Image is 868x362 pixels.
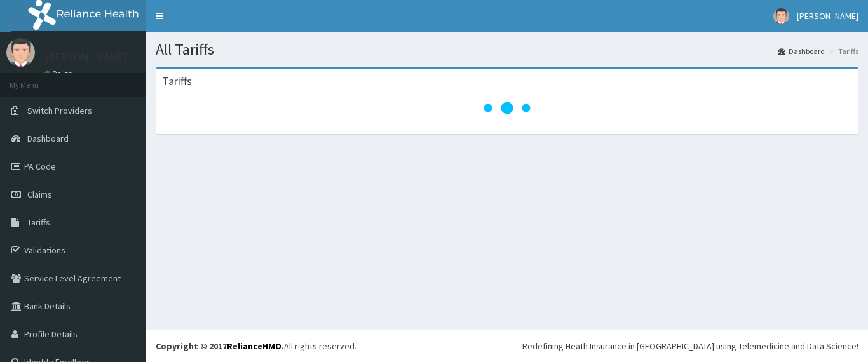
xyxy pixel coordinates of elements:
[27,133,69,144] span: Dashboard
[482,83,532,133] svg: audio-loading
[156,41,858,58] h1: All Tariffs
[797,10,858,22] span: [PERSON_NAME]
[826,46,858,57] li: Tariffs
[27,105,92,116] span: Switch Providers
[44,69,75,78] a: Online
[162,76,192,87] h3: Tariffs
[44,51,128,63] p: [PERSON_NAME]
[146,330,868,362] footer: All rights reserved.
[6,38,35,67] img: User Image
[773,8,789,24] img: User Image
[522,340,858,352] div: Redefining Heath Insurance in [GEOGRAPHIC_DATA] using Telemedicine and Data Science!
[27,217,50,228] span: Tariffs
[27,189,52,200] span: Claims
[778,46,825,57] a: Dashboard
[156,340,284,352] strong: Copyright © 2017 .
[227,340,281,352] a: RelianceHMO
